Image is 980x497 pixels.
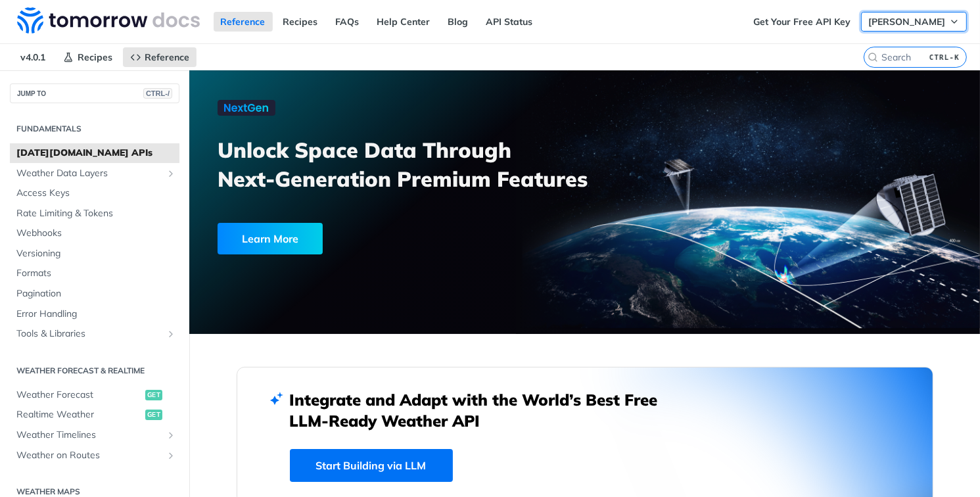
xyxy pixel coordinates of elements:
[16,167,162,180] span: Weather Data Layers
[218,223,523,254] a: Learn More
[166,450,176,461] button: Show subpages for Weather on Routes
[10,83,179,103] button: JUMP TOCTRL-/
[10,204,179,224] a: Rate Limiting & Tokens
[10,365,179,377] h2: Weather Forecast & realtime
[276,12,325,32] a: Recipes
[16,147,176,160] span: [DATE][DOMAIN_NAME] APIs
[290,389,678,431] h2: Integrate and Adapt with the World’s Best Free LLM-Ready Weather API
[861,12,967,32] button: [PERSON_NAME]
[10,385,179,405] a: Weather Forecastget
[218,135,599,193] h3: Unlock Space Data Through Next-Generation Premium Features
[16,429,162,442] span: Weather Timelines
[10,264,179,283] a: Formats
[16,449,162,462] span: Weather on Routes
[123,47,197,67] a: Reference
[166,168,176,179] button: Show subpages for Weather Data Layers
[329,12,367,32] a: FAQs
[16,287,176,300] span: Pagination
[145,410,162,420] span: get
[214,12,273,32] a: Reference
[868,16,945,28] span: [PERSON_NAME]
[10,284,179,304] a: Pagination
[441,12,476,32] a: Blog
[166,329,176,339] button: Show subpages for Tools & Libraries
[16,327,162,341] span: Tools & Libraries
[10,324,179,344] a: Tools & LibrariesShow subpages for Tools & Libraries
[56,47,120,67] a: Recipes
[10,143,179,163] a: [DATE][DOMAIN_NAME] APIs
[479,12,540,32] a: API Status
[78,51,112,63] span: Recipes
[10,405,179,425] a: Realtime Weatherget
[10,123,179,135] h2: Fundamentals
[746,12,858,32] a: Get Your Free API Key
[10,304,179,324] a: Error Handling
[145,51,189,63] span: Reference
[16,308,176,321] span: Error Handling
[218,100,275,116] img: NextGen
[10,183,179,203] a: Access Keys
[218,223,323,254] div: Learn More
[370,12,438,32] a: Help Center
[166,430,176,440] button: Show subpages for Weather Timelines
[290,449,453,482] a: Start Building via LLM
[16,389,142,402] span: Weather Forecast
[16,408,142,421] span: Realtime Weather
[17,7,200,34] img: Tomorrow.io Weather API Docs
[13,47,53,67] span: v4.0.1
[16,187,176,200] span: Access Keys
[10,446,179,465] a: Weather on RoutesShow subpages for Weather on Routes
[143,88,172,99] span: CTRL-/
[926,51,963,64] kbd: CTRL-K
[16,207,176,220] span: Rate Limiting & Tokens
[145,390,162,400] span: get
[10,164,179,183] a: Weather Data LayersShow subpages for Weather Data Layers
[10,224,179,243] a: Webhooks
[10,244,179,264] a: Versioning
[16,247,176,260] span: Versioning
[868,52,878,62] svg: Search
[16,267,176,280] span: Formats
[16,227,176,240] span: Webhooks
[10,425,179,445] a: Weather TimelinesShow subpages for Weather Timelines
